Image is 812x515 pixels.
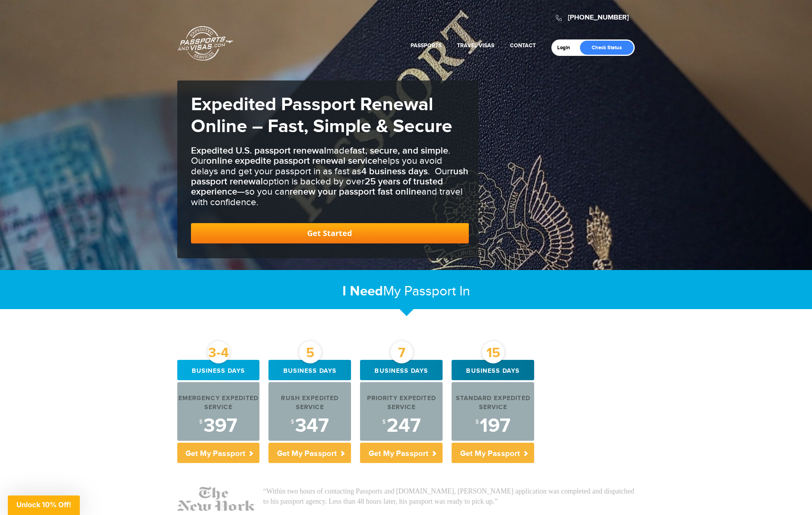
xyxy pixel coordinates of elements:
b: 25 years of trusted experience [191,176,443,197]
a: Travel Visas [457,42,494,49]
b: renew your passport fast online [290,186,421,197]
a: Passports & [DOMAIN_NAME] [178,26,233,61]
p: Get My Passport [268,443,351,463]
div: 3-4 [207,341,230,363]
div: 197 [452,416,534,436]
a: [PHONE_NUMBER] [568,13,629,22]
a: Login [557,45,576,51]
div: Emergency Expedited Service [177,394,260,412]
strong: Expedited Passport Renewal Online – Fast, Simple & Secure [191,93,452,138]
div: 7 [391,341,413,363]
p: Get My Passport [177,443,260,463]
strong: I Need [342,283,383,300]
h3: made . Our helps you avoid delays and get your passport in as fast as . Our option is backed by o... [191,146,469,207]
div: Business days [360,360,443,380]
a: Passports [411,42,441,49]
a: 7 Business days Priority Expedited Service $247 Get My Passport [360,360,443,463]
p: Get My Passport [360,443,443,463]
a: Check Status [580,41,634,55]
b: rush passport renewal [191,166,468,187]
span: Unlock 10% Off! [16,501,71,509]
a: 3-4 Business days Emergency Expedited Service $397 Get My Passport [177,360,260,463]
p: Get My Passport [452,443,534,463]
b: online expedite passport renewal service [206,155,377,166]
b: 4 business days [361,166,428,177]
div: Unlock 10% Off! [8,495,80,515]
sup: $ [291,419,294,425]
p: “Within two hours of contacting Passports and [DOMAIN_NAME], [PERSON_NAME] application was comple... [263,486,635,506]
div: Priority Expedited Service [360,394,443,412]
span: Passport In [404,283,470,299]
div: 247 [360,416,443,436]
div: 347 [268,416,351,436]
sup: $ [382,419,385,425]
a: 15 Business days Standard Expedited Service $197 Get My Passport [452,360,534,463]
b: Expedited U.S. passport renewal [191,145,326,156]
h2: My [177,283,635,300]
div: 5 [299,341,321,363]
div: Business days [452,360,534,380]
iframe: Intercom live chat [785,488,804,507]
sup: $ [199,419,202,425]
div: Business days [177,360,260,380]
div: Business days [268,360,351,380]
div: Standard Expedited Service [452,394,534,412]
a: Contact [510,42,536,49]
a: Get Started [191,223,469,243]
b: fast, secure, and simple [350,145,448,156]
a: 5 Business days Rush Expedited Service $347 Get My Passport [268,360,351,463]
div: 397 [177,416,260,436]
sup: $ [475,419,479,425]
div: 15 [482,341,504,363]
div: Rush Expedited Service [268,394,351,412]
